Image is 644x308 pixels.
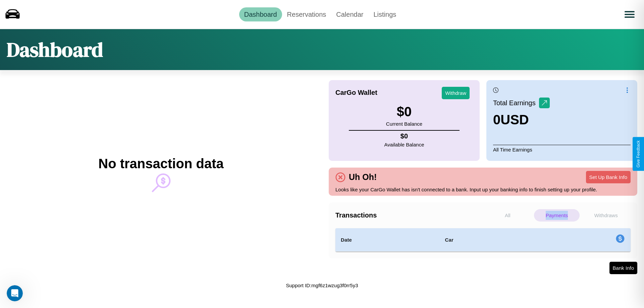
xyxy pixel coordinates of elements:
p: Support ID: mgf6z1wzug3f0rr5y3 [286,281,358,290]
p: All Time Earnings [493,145,631,154]
p: Looks like your CarGo Wallet has isn't connected to a bank. Input up your banking info to finish ... [335,185,631,194]
p: Payments [534,209,580,222]
iframe: Intercom live chat [7,285,23,301]
h4: CarGo Wallet [335,89,377,97]
button: Open menu [620,5,639,24]
div: Give Feedback [636,140,641,168]
h2: No transaction data [98,156,223,171]
button: Set Up Bank Info [586,171,631,183]
p: Available Balance [384,140,424,149]
h4: Car [445,236,526,244]
h3: 0 USD [493,112,550,127]
a: Reservations [282,7,331,21]
a: Listings [368,7,401,21]
h3: $ 0 [386,104,422,119]
table: simple table [335,228,631,252]
p: Total Earnings [493,97,539,109]
a: Calendar [331,7,368,21]
h4: Transactions [335,211,483,219]
p: Current Balance [386,119,422,128]
h4: $ 0 [384,132,424,140]
p: Withdraws [583,209,629,222]
h4: Uh Oh! [345,172,380,182]
h4: Date [341,236,434,244]
button: Bank Info [609,262,637,274]
button: Withdraw [442,87,470,99]
a: Dashboard [239,7,282,21]
p: All [485,209,531,222]
h1: Dashboard [7,36,103,63]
